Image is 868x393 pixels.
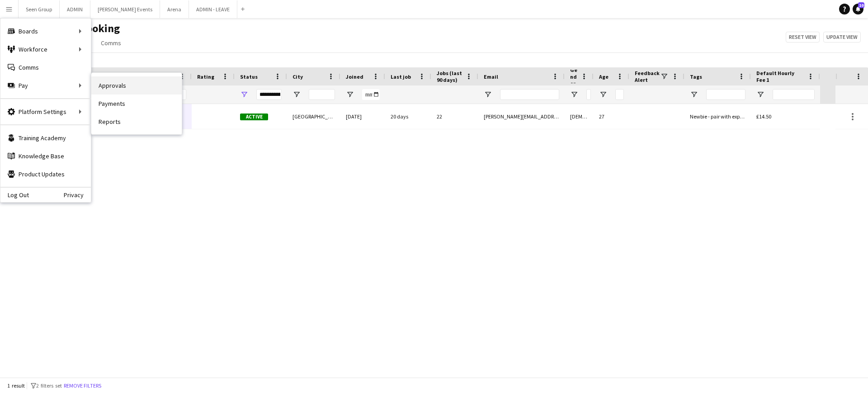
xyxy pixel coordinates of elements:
[635,70,660,83] span: Feedback Alert
[19,0,60,18] button: Seen Group
[756,70,804,83] span: Default Hourly Fee 1
[0,22,91,40] div: Boards
[91,76,182,95] a: Approvals
[36,382,62,389] span: 2 filters set
[756,90,764,99] button: Open Filter Menu
[309,89,335,100] input: City Filter Input
[565,104,594,129] div: [DEMOGRAPHIC_DATA]
[773,89,815,100] input: Default Hourly Fee 1 Filter Input
[706,89,745,100] input: Tags Filter Input
[500,89,559,100] input: Email Filter Input
[91,95,182,113] a: Payments
[853,4,863,14] a: 10
[615,89,624,100] input: Age Filter Input
[570,66,577,87] span: Gender
[62,381,103,391] button: Remove filters
[858,2,864,8] span: 10
[823,32,861,43] button: Update view
[240,90,248,99] button: Open Filter Menu
[437,70,462,83] span: Jobs (last 90 days)
[594,104,629,129] div: 27
[101,39,121,47] span: Comms
[362,89,380,100] input: Joined Filter Input
[90,0,160,18] button: [PERSON_NAME] Events
[599,90,607,99] button: Open Filter Menu
[0,129,91,147] a: Training Academy
[586,89,591,100] input: Gender Filter Input
[478,104,565,129] div: [PERSON_NAME][EMAIL_ADDRESS][DOMAIN_NAME]
[756,113,771,120] span: £14.50
[431,104,478,129] div: 22
[0,103,91,121] div: Platform Settings
[391,73,411,80] span: Last job
[64,191,91,199] a: Privacy
[0,58,91,76] a: Comms
[240,114,268,120] span: Active
[240,73,258,80] span: Status
[690,90,698,99] button: Open Filter Menu
[599,73,609,80] span: Age
[484,90,492,99] button: Open Filter Menu
[189,0,237,18] button: ADMIN - LEAVE
[786,32,820,43] button: Reset view
[0,165,91,183] a: Product Updates
[74,22,120,35] span: Booking
[197,73,214,80] span: Rating
[60,0,90,18] button: ADMIN
[0,147,91,165] a: Knowledge Base
[97,37,125,49] a: Comms
[0,40,91,58] div: Workforce
[690,73,702,80] span: Tags
[160,0,189,18] button: Arena
[346,90,354,99] button: Open Filter Menu
[484,73,498,80] span: Email
[0,76,91,95] div: Pay
[287,104,340,129] div: [GEOGRAPHIC_DATA]
[91,113,182,131] a: Reports
[684,104,751,129] div: Newbie - pair with experienced crew
[570,90,578,99] button: Open Filter Menu
[0,191,29,199] a: Log Out
[385,104,431,129] div: 20 days
[292,73,303,80] span: City
[292,90,301,99] button: Open Filter Menu
[346,73,363,80] span: Joined
[340,104,385,129] div: [DATE]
